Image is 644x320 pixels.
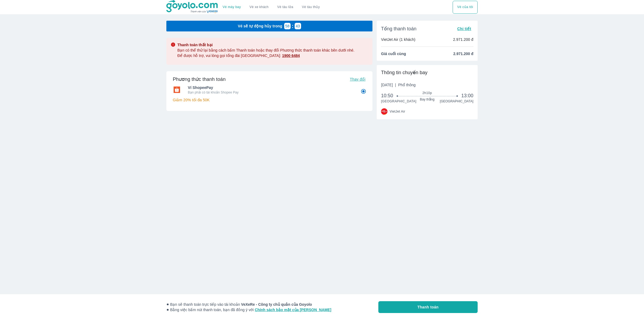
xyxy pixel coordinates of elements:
a: Vé xe khách [250,5,269,9]
span: Giá cuối cùng [381,51,406,56]
a: 1900 6484 [282,53,300,58]
div: Ví ShopeePayVí ShopeePayBạn phải có tài khoản Shopee Pay [173,83,366,96]
a: Vé máy bay [223,5,241,9]
img: alert [171,42,175,47]
span: Phổ thông [398,83,416,87]
p: : [291,23,295,29]
span: 10:50 [381,92,398,99]
span: Bạn sẽ thanh toán trực tiếp vào tài khoản [166,302,331,307]
a: Chính sách bảo mật của [PERSON_NAME] [255,308,331,312]
span: Bằng việc bấm nút thanh toán, bạn đã đồng ý với [166,307,331,312]
span: 2h10p [398,91,457,95]
span: Chi tiết [457,27,471,31]
button: Thay đổi [348,75,368,83]
span: Ví ShopeePay [188,85,353,90]
button: Chi tiết [455,25,473,33]
a: Vé tàu lửa [273,1,298,14]
span: Để được hỗ trợ, vui lòng gọi tổng đài [GEOGRAPHIC_DATA]: [177,53,300,58]
strong: VeXeRe - Công ty chủ quản của Goyolo [241,302,312,307]
div: choose transportation mode [453,1,478,14]
button: Thanh toán [378,301,478,313]
span: 2.971.200 đ [453,51,473,56]
p: Bạn phải có tài khoản Shopee Pay [188,90,353,95]
button: Vé của tôi [453,1,478,14]
span: Bạn có thể thử lại bằng cách bấm Thanh toán hoặc thay đổi Phương thức thanh toán khác bên dưới nhé. [177,48,354,53]
p: 43 [296,23,300,29]
span: VietJet Air [390,109,405,114]
span: Thanh toán [418,304,439,310]
h6: Phương thức thanh toán [173,76,226,82]
img: Ví ShopeePay [173,87,181,93]
button: Vé tàu thủy [298,1,324,14]
span: 13:00 [461,92,473,99]
span: Thanh toán thất bại [177,42,354,48]
div: choose transportation mode [218,1,324,14]
span: | [395,83,396,87]
div: Thông tin chuyến bay [381,69,473,76]
p: VietJet Air (1 khách) [381,37,415,42]
span: [DATE] [381,82,416,88]
p: Vé sẽ tự động hủy trong [238,23,282,29]
span: Bay thẳng [398,97,457,102]
p: 58 [285,23,290,29]
span: Thay đổi [350,77,365,81]
p: 2.971.200 đ [453,37,473,42]
p: Giảm 20% tối đa 50K [173,97,366,103]
span: Tổng thanh toán [381,26,416,32]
